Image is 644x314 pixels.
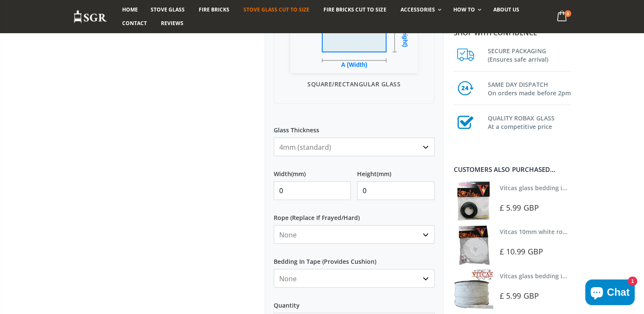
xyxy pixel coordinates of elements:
span: Stove Glass Cut To Size [243,6,309,13]
label: Glass Thickness [274,119,435,134]
a: Fire Bricks Cut To Size [317,3,392,17]
img: Stove Glass Replacement [73,10,107,24]
span: Stove Glass [151,6,185,13]
img: Vitcas stove glass bedding in tape [453,269,493,309]
span: 0 [564,10,571,17]
label: Width [274,163,351,178]
a: How To [447,3,486,17]
a: Home [116,3,144,17]
span: Contact [122,20,147,27]
label: Height [357,163,435,178]
a: 0 [553,9,571,25]
a: Fire Bricks [192,3,236,17]
span: £ 5.99 GBP [500,203,539,213]
span: How To [453,6,475,13]
inbox-online-store-chat: Shopify online store chat [583,280,637,307]
span: Fire Bricks Cut To Size [323,6,386,13]
h3: SAME DAY DISPATCH On orders made before 2pm [487,79,571,97]
a: About us [487,3,526,17]
label: Bedding In Tape (Provides Cushion) [274,250,435,265]
a: Stove Glass Cut To Size [237,3,316,17]
img: Vitcas stove glass bedding in tape [453,181,493,221]
label: Rope (Replace If Frayed/Hard) [274,206,435,222]
a: Reviews [155,17,190,30]
span: Reviews [161,20,183,27]
span: Fire Bricks [199,6,229,13]
a: Contact [116,17,153,30]
span: (mm) [377,170,391,178]
h3: SECURE PACKAGING (Ensures safe arrival) [487,45,571,64]
span: About us [493,6,519,13]
span: £ 5.99 GBP [500,291,539,301]
span: £ 10.99 GBP [500,246,543,257]
h3: QUALITY ROBAX GLASS At a competitive price [487,112,571,131]
div: Customers also purchased... [453,166,571,173]
img: Vitcas white rope, glue and gloves kit 10mm [453,225,493,265]
a: Stove Glass [144,3,191,17]
span: Home [122,6,138,13]
p: Square/Rectangular Glass [283,80,426,88]
a: Accessories [394,3,445,17]
span: (mm) [291,170,306,178]
span: Accessories [400,6,435,13]
label: Quantity [274,294,435,309]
